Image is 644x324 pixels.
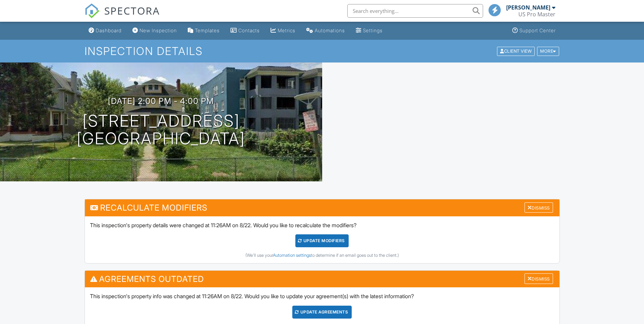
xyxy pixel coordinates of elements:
h1: [STREET_ADDRESS] [GEOGRAPHIC_DATA] [77,112,245,148]
a: Client View [496,48,536,53]
div: Client View [497,47,535,56]
div: Update Agreements [292,306,352,319]
h3: [DATE] 2:00 pm - 4:00 pm [108,96,214,106]
span: SPECTORA [104,3,160,18]
img: The Best Home Inspection Software - Spectora [85,3,99,18]
a: Automation settings [273,253,311,258]
div: More [537,47,559,56]
a: Dashboard [86,24,124,37]
div: Automations [315,28,345,33]
h3: Agreements Outdated [85,271,559,287]
div: Dismiss [525,273,553,284]
div: Settings [363,28,383,33]
div: (We'll use your to determine if an email goes out to the client.) [90,253,554,258]
div: Dismiss [525,202,553,213]
a: Templates [185,24,222,37]
div: Templates [195,28,220,33]
div: UPDATE Modifiers [295,234,349,247]
h1: Inspection Details [85,45,560,57]
div: New Inspection [140,28,177,33]
a: Settings [353,24,385,37]
a: New Inspection [130,24,180,37]
a: Automations (Basic) [303,24,348,37]
div: US Pro Master [518,11,555,18]
div: Support Center [519,28,556,33]
div: Contacts [238,28,260,33]
div: This inspection's property details were changed at 11:26AM on 8/22. Would you like to recalculate... [85,216,559,263]
div: Metrics [278,28,295,33]
div: Dashboard [96,28,122,33]
a: SPECTORA [85,9,160,23]
a: Metrics [268,24,298,37]
a: Contacts [228,24,262,37]
div: [PERSON_NAME] [506,4,550,11]
h3: Recalculate Modifiers [85,199,559,216]
input: Search everything... [347,4,483,18]
a: Support Center [510,24,558,37]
